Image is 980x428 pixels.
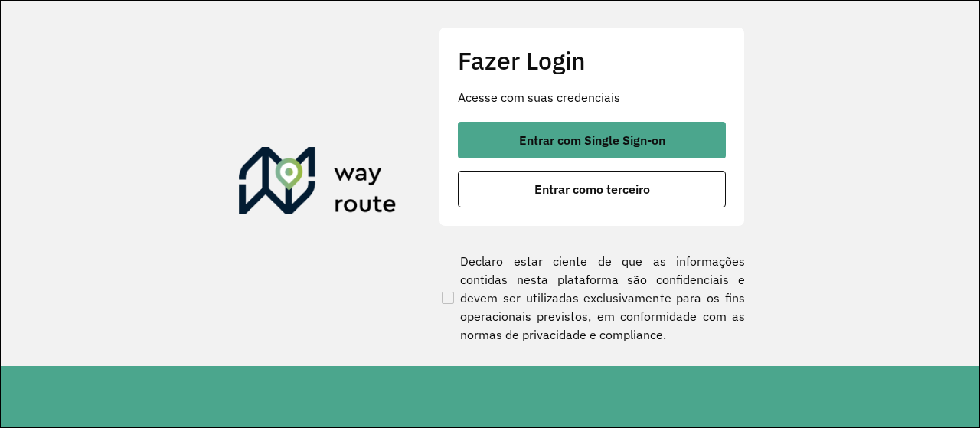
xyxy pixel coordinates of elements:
img: Roteirizador AmbevTech [239,147,397,221]
button: button [458,171,726,207]
label: Declaro estar ciente de que as informações contidas nesta plataforma são confidenciais e devem se... [439,252,745,344]
h2: Fazer Login [458,46,726,75]
span: Entrar como terceiro [534,183,650,195]
p: Acesse com suas credenciais [458,88,726,106]
span: Entrar com Single Sign-on [519,134,665,146]
button: button [458,122,726,158]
